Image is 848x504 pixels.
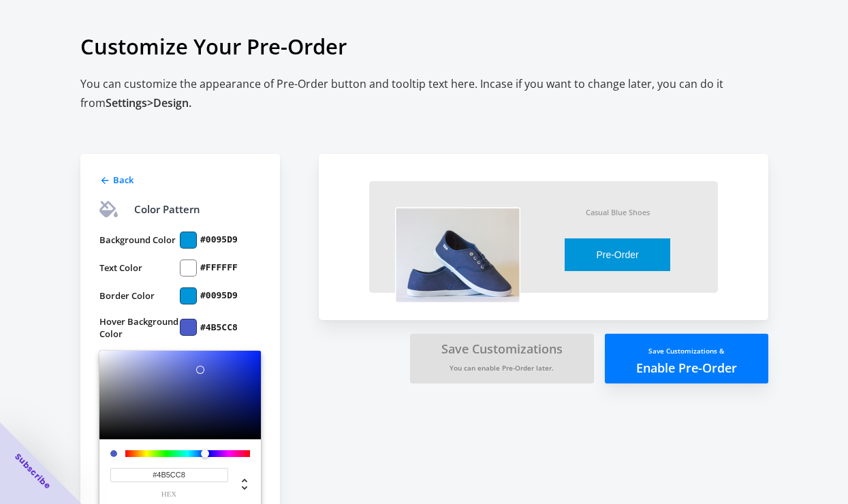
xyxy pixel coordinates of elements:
[200,321,238,334] label: #4B5CC8
[80,74,768,113] h2: You can customize the appearance of Pre-Order button and tooltip text here. Incase if you want to...
[80,18,768,74] h1: Customize Your Pre-Order
[113,174,134,186] span: Back
[605,334,768,383] button: Save Customizations &Enable Pre-Order
[106,95,191,110] span: Settings > Design.
[565,238,670,271] button: Pre-Order
[99,287,180,304] label: Border Color
[200,262,238,274] label: #FFFFFF
[450,363,554,373] small: You can enable Pre-Order later.
[110,490,228,498] span: hex
[200,289,238,302] label: #0095D9
[99,259,180,277] label: Text Color
[586,207,650,217] div: Casual Blue Shoes
[12,451,53,492] span: Subscribe
[410,334,594,383] button: Save CustomizationsYou can enable Pre-Order later.
[99,232,180,249] label: Background Color
[395,207,520,303] img: vzX7clC.png
[134,201,200,217] div: Color Pattern
[648,346,724,356] small: Save Customizations &
[200,234,238,246] label: #0095D9
[99,315,180,340] label: Hover Background Color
